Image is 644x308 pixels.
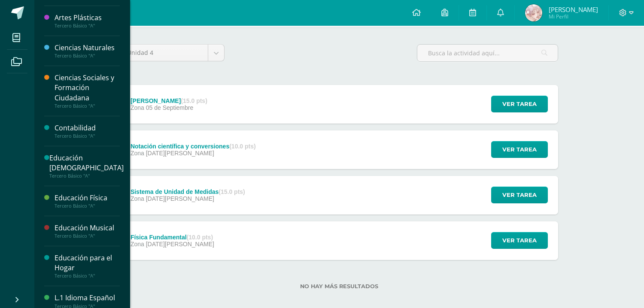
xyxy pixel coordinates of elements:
[502,96,537,112] span: Ver tarea
[55,23,120,29] div: Tercero Básico "A"
[131,241,144,248] span: Zona
[131,195,144,202] span: Zona
[219,188,245,195] strong: (15.0 pts)
[55,133,120,139] div: Tercero Básico "A"
[49,153,124,173] div: Educación [DEMOGRAPHIC_DATA]
[181,97,207,104] strong: (15.0 pts)
[55,193,120,203] div: Educación Física
[55,223,120,233] div: Educación Musical
[127,45,201,61] span: Unidad 4
[131,97,207,104] div: [PERSON_NAME]
[55,73,120,109] a: Ciencias Sociales y Formación CiudadanaTercero Básico "A"
[549,5,598,14] span: [PERSON_NAME]
[55,43,120,53] div: Ciencias Naturales
[502,233,537,248] span: Ver tarea
[525,4,542,21] img: 516c3d79744dff6a87ce3e10d8c9a27c.png
[131,104,144,111] span: Zona
[55,273,120,279] div: Tercero Básico "A"
[131,150,144,157] span: Zona
[146,241,214,248] span: [DATE][PERSON_NAME]
[49,153,124,179] a: Educación [DEMOGRAPHIC_DATA]Tercero Básico "A"
[55,203,120,209] div: Tercero Básico "A"
[229,143,255,150] strong: (10.0 pts)
[146,104,194,111] span: 05 de Septiembre
[491,96,548,112] button: Ver tarea
[491,141,548,158] button: Ver tarea
[55,223,120,239] a: Educación MusicalTercero Básico "A"
[491,232,548,249] button: Ver tarea
[55,73,120,103] div: Ciencias Sociales y Formación Ciudadana
[55,13,120,23] div: Artes Plásticas
[491,187,548,203] button: Ver tarea
[55,43,120,59] a: Ciencias NaturalesTercero Básico "A"
[131,234,214,241] div: Física Fundamental
[121,45,224,61] a: Unidad 4
[55,103,120,109] div: Tercero Básico "A"
[131,188,245,195] div: Sistema de Unidad de Medidas
[502,142,537,157] span: Ver tarea
[55,13,120,29] a: Artes PlásticasTercero Básico "A"
[55,123,120,133] div: Contabilidad
[55,253,120,273] div: Educación para el Hogar
[187,234,213,241] strong: (10.0 pts)
[55,253,120,279] a: Educación para el HogarTercero Básico "A"
[55,123,120,139] a: ContabilidadTercero Básico "A"
[55,193,120,209] a: Educación FísicaTercero Básico "A"
[49,173,124,179] div: Tercero Básico "A"
[55,293,120,303] div: L.1 Idioma Español
[549,13,598,20] span: Mi Perfil
[55,233,120,239] div: Tercero Básico "A"
[417,45,558,61] input: Busca la actividad aquí...
[146,150,214,157] span: [DATE][PERSON_NAME]
[146,195,214,202] span: [DATE][PERSON_NAME]
[55,53,120,59] div: Tercero Básico "A"
[502,187,537,203] span: Ver tarea
[120,283,558,290] label: No hay más resultados
[131,143,256,150] div: Notación científica y conversiones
